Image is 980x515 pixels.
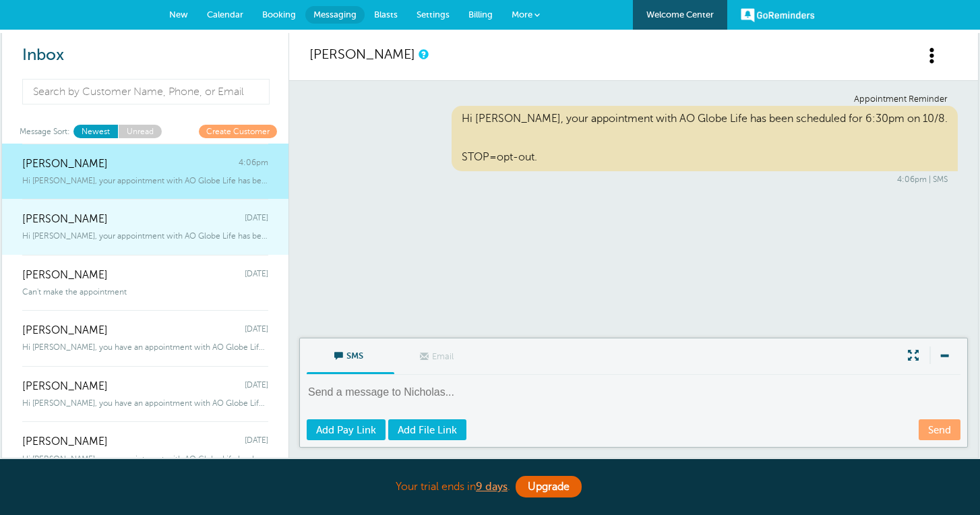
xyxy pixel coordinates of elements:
a: Unread [118,125,162,138]
span: [PERSON_NAME] [22,213,108,226]
div: 4:06pm | SMS [319,175,948,184]
span: Hi [PERSON_NAME], your appointment with AO Globe Life has been scheduled for 6:30p [22,231,268,241]
h2: Inbox [22,46,268,65]
span: Add Pay Link [316,425,376,435]
span: 4:06pm [239,158,268,171]
a: 9 days [476,481,508,493]
span: SMS [317,338,384,371]
span: Hi [PERSON_NAME], you have an appointment with AO Globe Life [DATE] at 12:00pm. [22,398,268,408]
span: Blasts [374,9,398,20]
a: Send [919,419,960,440]
a: Newest [73,125,118,138]
span: Calendar [207,9,243,20]
div: Hi [PERSON_NAME], your appointment with AO Globe Life has been scheduled for 6:30pm on 10/8. STOP... [452,106,958,171]
span: More [512,9,532,20]
span: Add File Link [398,425,457,435]
a: Upgrade [516,476,582,497]
span: Messaging [313,9,357,20]
a: [PERSON_NAME] [DATE] Hi [PERSON_NAME], you have an appointment with AO Globe Life [DATE] at 12:00pm. [2,366,288,422]
a: Create Customer [199,125,277,138]
span: [DATE] [245,269,268,282]
a: [PERSON_NAME] 4:06pm Hi [PERSON_NAME], your appointment with AO Globe Life has been scheduled for... [2,144,288,200]
span: Settings [417,9,450,20]
span: Billing [468,9,493,20]
div: Appointment Reminder [319,94,948,104]
span: Email [404,339,472,371]
span: [PERSON_NAME] [22,324,108,337]
a: [PERSON_NAME] [DATE] Can't make the appointment [2,255,288,311]
span: [DATE] [245,435,268,448]
a: [PERSON_NAME] [DATE] Hi [PERSON_NAME], you have an appointment with AO Globe Life [DATE] at 4:30p... [2,310,288,366]
span: [PERSON_NAME] [22,380,108,393]
a: [PERSON_NAME] [309,47,415,62]
input: Search by Customer Name, Phone, or Email [22,79,270,104]
span: Hi [PERSON_NAME], your appointment with AO Globe Life has been scheduled for 6:3 [22,176,268,185]
a: Add Pay Link [307,419,386,440]
a: [PERSON_NAME] [DATE] Hi [PERSON_NAME], your appointment with AO Globe Life has been scheduled for... [2,199,288,255]
a: This is a history of all communications between GoReminders and your customer. [419,50,427,59]
span: Hi [PERSON_NAME], you have an appointment with AO Globe Life [DATE] at 4:30pm. S [22,342,268,352]
span: [DATE] [245,324,268,337]
span: Can't make the appointment [22,287,127,297]
span: [PERSON_NAME] [22,269,108,282]
span: New [169,9,188,20]
a: Messaging [305,6,365,24]
label: This customer does not have an email address. [394,339,482,375]
a: Add File Link [388,419,466,440]
span: [PERSON_NAME] [22,435,108,448]
span: Hi [PERSON_NAME], your appointment with AO Globe Life has been scheduled for 7:00pm [22,454,268,464]
span: [DATE] [245,380,268,393]
span: [DATE] [245,213,268,226]
span: Message Sort: [20,125,70,138]
a: [PERSON_NAME] [DATE] Hi [PERSON_NAME], your appointment with AO Globe Life has been scheduled for... [2,421,288,477]
span: Booking [262,9,296,20]
div: Your trial ends in . [153,473,827,502]
span: [PERSON_NAME] [22,158,108,171]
